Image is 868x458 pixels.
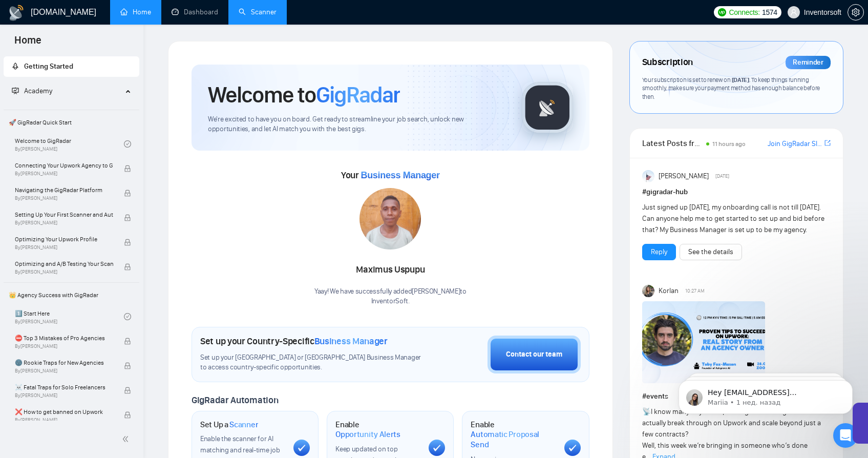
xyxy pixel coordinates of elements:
a: searchScanner [239,8,277,16]
span: double-left [122,434,132,444]
span: Connects: [729,7,760,18]
li: Getting Started [4,56,139,77]
span: Academy [24,87,52,95]
span: Latest Posts from the GigRadar Community [642,137,704,150]
h1: Set Up a [200,420,258,430]
a: Welcome to GigRadarBy[PERSON_NAME] [15,133,124,155]
p: InventorSoft . [314,297,467,306]
h1: # gigradar-hub [642,186,831,198]
img: Anisuzzaman Khan [642,170,654,182]
span: Setting Up Your First Scanner and Auto-Bidder [15,210,113,220]
h1: Enable [335,420,420,440]
span: lock [124,362,131,369]
img: upwork-logo.png [718,8,726,16]
span: By [PERSON_NAME] [15,417,113,423]
span: [DATE] [732,76,749,84]
div: Maximus Uspupu [314,261,467,279]
a: See the details [688,246,733,258]
button: Contact our team [488,336,581,373]
span: Your subscription is set to renew on . To keep things running smoothly, make sure your payment me... [642,76,820,100]
span: Set up your [GEOGRAPHIC_DATA] or [GEOGRAPHIC_DATA] Business Manager to access country-specific op... [200,353,429,372]
span: check-circle [124,140,131,148]
span: lock [124,338,131,345]
iframe: Intercom live chat [833,423,858,448]
span: GigRadar Automation [192,394,278,406]
span: Scanner [229,420,258,430]
span: export [824,139,831,147]
span: lock [124,165,131,172]
a: Join GigRadar Slack Community [768,138,822,150]
span: 10:27 AM [685,286,705,296]
div: Yaay! We have successfully added [PERSON_NAME] to [314,287,467,306]
span: Connecting Your Upwork Agency to GigRadar [15,160,113,171]
span: ⛔ Top 3 Mistakes of Pro Agencies [15,333,113,343]
span: By [PERSON_NAME] [15,368,113,374]
span: 👑 Agency Success with GigRadar [5,285,138,305]
h1: Set up your Country-Specific [200,336,388,347]
a: 1️⃣ Start HereBy[PERSON_NAME] [15,305,124,328]
span: user [790,9,797,16]
span: lock [124,263,131,270]
span: Business Manager [314,336,388,347]
span: Subscription [642,54,693,71]
a: homeHome [120,8,151,16]
h1: # events [642,391,831,402]
span: [DATE] [715,172,729,181]
span: Navigating the GigRadar Platform [15,185,113,195]
span: lock [124,387,131,394]
span: By [PERSON_NAME] [15,195,113,201]
span: ❌ How to get banned on Upwork [15,407,113,417]
span: lock [124,411,131,419]
span: Optimizing Your Upwork Profile [15,234,113,244]
h1: Welcome to [208,81,400,109]
a: export [824,138,831,148]
span: 🌚 Rookie Traps for New Agencies [15,358,113,368]
span: By [PERSON_NAME] [15,244,113,251]
span: 11 hours ago [712,140,746,148]
span: Your [341,170,440,181]
span: rocket [12,63,19,70]
a: setting [848,8,864,16]
span: Korlan [659,285,679,297]
span: lock [124,190,131,197]
span: Automatic Proposal Send [471,429,556,449]
a: dashboardDashboard [172,8,218,16]
a: Reply [651,246,667,258]
span: By [PERSON_NAME] [15,392,113,399]
span: 🚀 GigRadar Quick Start [5,112,138,133]
span: 📡 [642,407,651,416]
img: gigradar-logo.png [522,82,573,133]
span: lock [124,214,131,221]
div: Reminder [786,56,831,69]
iframe: Intercom notifications сообщение [663,359,868,430]
span: Just signed up [DATE], my onboarding call is not till [DATE]. Can anyone help me to get started t... [642,203,824,234]
span: setting [848,8,863,16]
span: Getting Started [24,62,73,71]
span: Home [6,33,50,54]
button: Reply [642,244,676,260]
button: See the details [680,244,742,260]
span: By [PERSON_NAME] [15,269,113,275]
span: GigRadar [316,81,400,109]
span: check-circle [124,313,131,320]
span: Business Manager [361,170,439,180]
span: We're excited to have you on board. Get ready to streamline your job search, unlock new opportuni... [208,115,505,134]
span: [PERSON_NAME] [659,171,709,182]
span: fund-projection-screen [12,87,19,94]
img: F09C1F8H75G-Event%20with%20Tobe%20Fox-Mason.png [642,301,765,383]
span: Optimizing and A/B Testing Your Scanner for Better Results [15,259,113,269]
img: logo [8,5,25,21]
span: By [PERSON_NAME] [15,171,113,177]
span: lock [124,239,131,246]
span: Academy [12,87,52,95]
h1: Enable [471,420,556,450]
span: Opportunity Alerts [335,429,400,440]
button: setting [848,4,864,20]
span: ☠️ Fatal Traps for Solo Freelancers [15,382,113,392]
img: 1701269849686-WhatsApp%20Image%202023-10-26%20at%2020.25.49.jpeg [359,188,421,249]
span: By [PERSON_NAME] [15,220,113,226]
